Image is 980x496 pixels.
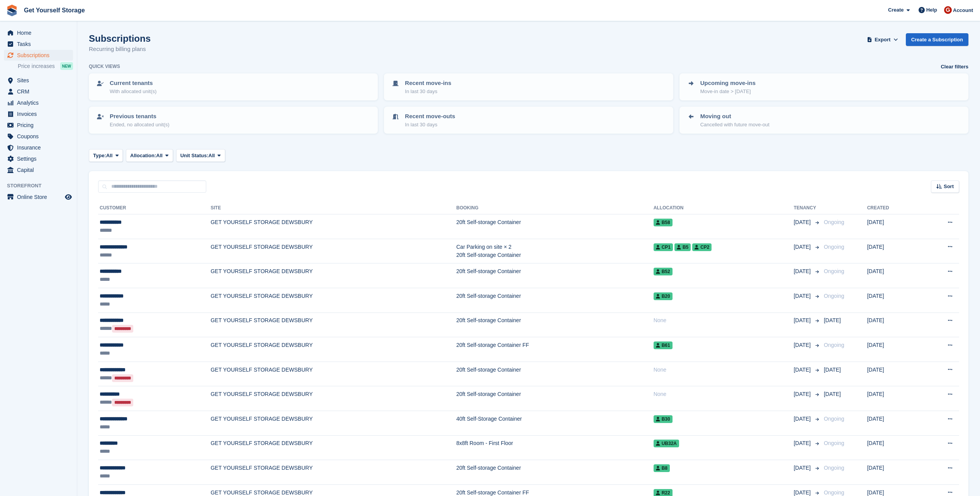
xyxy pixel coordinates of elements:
td: [DATE] [867,460,920,485]
div: None [654,316,794,324]
a: menu [4,75,73,86]
span: Ongoing [824,416,844,422]
a: Get Yourself Storage [21,4,88,17]
th: Created [867,202,920,214]
td: [DATE] [867,288,920,313]
a: Price increases NEW [18,62,73,70]
td: GET YOURSELF STORAGE DEWSBURY [211,435,456,460]
span: B30 [654,415,673,423]
span: CP1 [654,243,673,251]
span: B52 [654,268,673,275]
span: Sites [17,75,63,86]
td: 20ft Self-storage Container [456,263,653,288]
th: Allocation [654,202,794,214]
span: All [106,152,113,160]
span: CRM [17,86,63,97]
div: None [654,390,794,398]
p: Move-in date > [DATE] [700,88,756,95]
p: Ended, no allocated unit(s) [110,121,170,129]
td: GET YOURSELF STORAGE DEWSBURY [211,288,456,313]
span: [DATE] [824,367,841,373]
span: Insurance [17,142,63,153]
td: 20ft Self-storage Container [456,362,653,386]
span: Help [926,6,937,14]
span: [DATE] [794,390,812,398]
p: Current tenants [110,79,156,88]
td: 20ft Self-storage Container [456,313,653,337]
a: menu [4,27,73,38]
span: Capital [17,165,63,175]
span: Account [953,7,973,14]
td: 20ft Self-storage Container [456,214,653,239]
span: [DATE] [824,317,841,323]
a: menu [4,142,73,153]
span: [DATE] [794,218,812,226]
span: Allocation: [130,152,156,160]
a: Upcoming move-ins Move-in date > [DATE] [680,74,968,100]
td: 20ft Self-storage Container [456,386,653,411]
td: GET YOURSELF STORAGE DEWSBURY [211,313,456,337]
span: Ongoing [824,244,844,250]
button: Type: All [89,149,123,162]
span: Tasks [17,39,63,49]
p: Upcoming move-ins [700,79,756,88]
a: Clear filters [941,63,968,71]
button: Allocation: All [126,149,173,162]
a: Previous tenants Ended, no allocated unit(s) [90,107,377,133]
span: B8 [654,464,670,472]
span: Pricing [17,120,63,131]
span: Ongoing [824,440,844,446]
span: Ongoing [824,342,844,348]
span: Ongoing [824,489,844,496]
td: 40ft Self-Storage Container [456,411,653,435]
span: [DATE] [794,464,812,472]
td: GET YOURSELF STORAGE DEWSBURY [211,362,456,386]
a: menu [4,109,73,119]
td: 8x8ft Room - First Floor [456,435,653,460]
p: Cancelled with future move-out [700,121,769,129]
th: Site [211,202,456,214]
td: 20ft Self-storage Container FF [456,337,653,362]
span: Invoices [17,109,63,119]
span: [DATE] [794,243,812,251]
span: Online Store [17,192,63,202]
span: Home [17,27,63,38]
span: [DATE] [794,439,812,447]
a: Recent move-ins In last 30 days [385,74,672,100]
a: Preview store [64,192,73,202]
span: Settings [17,153,63,164]
a: menu [4,165,73,175]
span: [DATE] [794,415,812,423]
span: Type: [93,152,106,160]
a: Current tenants With allocated unit(s) [90,74,377,100]
td: Car Parking on site × 2 20ft Self-storage Container [456,239,653,263]
a: menu [4,153,73,164]
span: All [156,152,163,160]
a: Recent move-outs In last 30 days [385,107,672,133]
a: menu [4,131,73,142]
span: Price increases [18,63,55,70]
div: None [654,366,794,374]
span: [DATE] [794,366,812,374]
p: Previous tenants [110,112,170,121]
td: GET YOURSELF STORAGE DEWSBURY [211,386,456,411]
td: [DATE] [867,239,920,263]
td: [DATE] [867,313,920,337]
span: Unit Status: [180,152,209,160]
span: [DATE] [824,391,841,397]
p: Recent move-ins [405,79,451,88]
a: menu [4,50,73,61]
td: [DATE] [867,362,920,386]
span: [DATE] [794,341,812,349]
th: Tenancy [794,202,821,214]
button: Export [866,33,900,46]
p: In last 30 days [405,88,451,95]
span: Analytics [17,97,63,108]
a: Create a Subscription [906,33,968,46]
p: Recent move-outs [405,112,455,121]
td: [DATE] [867,337,920,362]
span: B58 [654,219,673,226]
td: GET YOURSELF STORAGE DEWSBURY [211,263,456,288]
span: Subscriptions [17,50,63,61]
td: [DATE] [867,411,920,435]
